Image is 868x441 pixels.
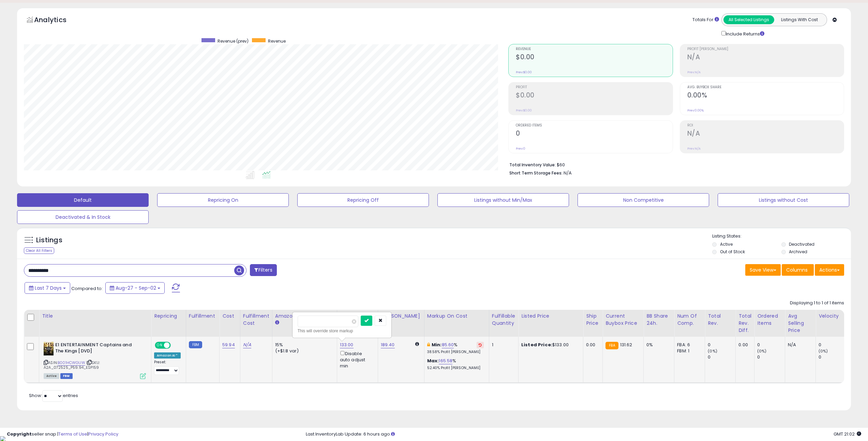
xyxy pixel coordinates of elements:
a: N/A [243,341,251,348]
a: B001HCWGUW [58,360,85,366]
b: Max: [427,358,439,364]
button: Listings without Cost [718,193,849,207]
span: Avg. Buybox Share [687,86,844,89]
div: Totals For [692,17,719,23]
div: ASIN: [44,342,146,378]
b: Short Term Storage Fees: [509,170,563,176]
small: (0%) [757,348,767,354]
button: Default [17,193,149,207]
div: 0 [708,354,735,360]
p: Listing States: [712,233,851,240]
button: Repricing Off [297,193,429,207]
div: 0% [646,342,669,348]
div: Repricing [154,313,183,320]
div: Ordered Items [757,313,782,327]
div: Preset: [154,360,181,375]
label: Deactivated [789,241,814,247]
small: (0%) [708,348,717,354]
div: Ship Price [586,313,600,327]
span: 2025-09-10 21:02 GMT [834,431,861,437]
div: 0 [757,354,785,360]
small: FBA [605,342,618,349]
h2: $0.00 [516,53,673,62]
button: All Selected Listings [723,15,774,24]
p: 38.58% Profit [PERSON_NAME] [427,350,484,354]
div: 0 [708,342,735,348]
h2: $0.00 [516,91,673,101]
div: 0 [757,342,785,348]
small: Prev: N/A [687,70,701,74]
div: Total Rev. [708,313,733,327]
div: N/A [788,342,810,348]
div: Avg Selling Price [788,313,813,334]
button: Filters [250,264,276,276]
h2: 0.00% [687,91,844,101]
div: Last InventoryLab Update: 6 hours ago. [306,431,861,438]
span: 131.62 [620,341,632,348]
div: Title [42,313,148,320]
a: 189.40 [381,341,395,348]
a: Privacy Policy [88,431,118,437]
div: Fulfillment [189,313,216,320]
img: 51grLQ95LPL._SL40_.jpg [44,342,54,355]
small: Prev: 0 [516,147,525,151]
div: This will override store markup [298,328,386,334]
div: Disable auto adjust min [340,350,373,369]
label: Archived [789,249,807,255]
label: Out of Stock [720,249,745,255]
div: BB Share 24h. [646,313,671,327]
div: Velocity [819,313,843,320]
div: 0.00 [586,342,597,348]
button: Listings With Cost [774,15,825,24]
div: [PERSON_NAME] [381,313,421,320]
div: FBM: 1 [677,348,700,354]
small: Prev: $0.00 [516,70,532,74]
li: $60 [509,160,839,168]
div: Fulfillment Cost [243,313,269,327]
div: Cost [222,313,237,320]
button: Aug-27 - Sep-02 [105,282,165,294]
button: Repricing On [157,193,289,207]
div: Num of Comp. [677,313,702,327]
small: Prev: N/A [687,147,701,151]
span: Last 7 Days [35,285,62,291]
span: Revenue [516,47,673,51]
button: Last 7 Days [25,282,70,294]
div: $133.00 [521,342,578,348]
span: Profit [PERSON_NAME] [687,47,844,51]
div: 0.00 [738,342,749,348]
small: Amazon Fees. [275,320,279,326]
span: ROI [687,124,844,127]
span: | SKU: A2A_072525_P59.94_ESP159 [44,360,100,370]
span: OFF [170,342,181,348]
b: Total Inventory Value: [509,162,556,168]
div: Listed Price [521,313,580,320]
div: Markup on Cost [427,313,486,320]
h5: Analytics [34,15,80,26]
div: Amazon Fees [275,313,334,320]
span: Compared to: [71,285,103,292]
div: Fulfillable Quantity [492,313,515,327]
a: 133.00 [340,341,354,348]
div: Include Returns [716,30,773,37]
div: 15% [275,342,332,348]
span: ON [155,342,164,348]
p: 52.40% Profit [PERSON_NAME] [427,366,484,370]
span: Ordered Items [516,124,673,127]
button: Actions [815,264,844,276]
strong: Copyright [7,431,32,437]
small: Prev: $0.00 [516,108,532,112]
h2: 0 [516,130,673,139]
button: Columns [782,264,814,276]
div: Total Rev. Diff. [738,313,751,334]
b: E1 ENTERTAINMENT Captains and The Kings [DVD] [55,342,138,356]
span: Revenue (prev) [218,38,249,44]
button: Listings without Min/Max [437,193,569,207]
button: Non Competitive [578,193,709,207]
div: (+$1.8 var) [275,348,332,354]
span: FBM [60,373,73,379]
div: seller snap | | [7,431,118,438]
span: N/A [564,170,572,176]
div: FBA: 6 [677,342,700,348]
span: Show: entries [29,392,78,399]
